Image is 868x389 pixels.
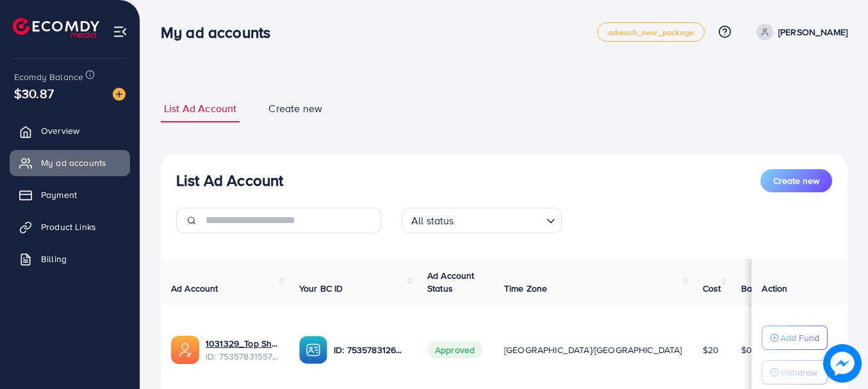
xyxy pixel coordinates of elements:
span: Create new [773,174,819,187]
a: Payment [10,182,130,208]
img: logo [13,18,99,38]
span: ID: 7535783155786301457 [206,350,279,363]
span: $30.87 [14,84,54,103]
h3: My ad accounts [161,23,281,42]
span: Ad Account [171,282,218,295]
span: Product Links [41,220,96,233]
span: Action [762,282,787,295]
span: adreach_new_package [608,28,694,37]
p: Add Fund [780,330,819,345]
button: Create new [760,169,832,192]
span: Payment [41,188,77,201]
span: All status [409,211,457,230]
h3: List Ad Account [176,171,283,190]
a: adreach_new_package [597,22,705,42]
span: [GEOGRAPHIC_DATA]/[GEOGRAPHIC_DATA] [504,343,682,356]
a: Overview [10,118,130,144]
a: Product Links [10,214,130,240]
span: Cost [703,282,721,295]
span: Ecomdy Balance [14,70,83,83]
span: Balance [741,282,775,295]
span: Approved [427,342,482,358]
button: Add Fund [762,326,828,350]
span: Billing [41,252,67,265]
a: 1031329_Top Shop Express_1754561295806 [206,337,279,350]
img: ic-ads-acc.e4c84228.svg [171,336,199,364]
p: Withdraw [780,365,817,380]
div: <span class='underline'>1031329_Top Shop Express_1754561295806</span></br>7535783155786301457 [206,337,279,363]
button: Withdraw [762,360,828,385]
span: Your BC ID [299,282,343,295]
span: Time Zone [504,282,547,295]
span: Ad Account Status [427,269,475,295]
p: ID: 7535783126459760656 [334,342,407,358]
span: $0 [741,343,752,356]
div: Search for option [402,208,562,233]
span: Create new [268,101,322,116]
p: [PERSON_NAME] [778,24,848,40]
span: Overview [41,124,79,137]
img: menu [113,24,127,39]
a: [PERSON_NAME] [751,24,848,40]
img: image [827,348,858,379]
span: $20 [703,343,719,356]
img: image [113,88,126,101]
img: ic-ba-acc.ded83a64.svg [299,336,327,364]
input: Search for option [458,209,541,230]
span: My ad accounts [41,156,106,169]
span: List Ad Account [164,101,236,116]
a: Billing [10,246,130,272]
a: My ad accounts [10,150,130,176]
